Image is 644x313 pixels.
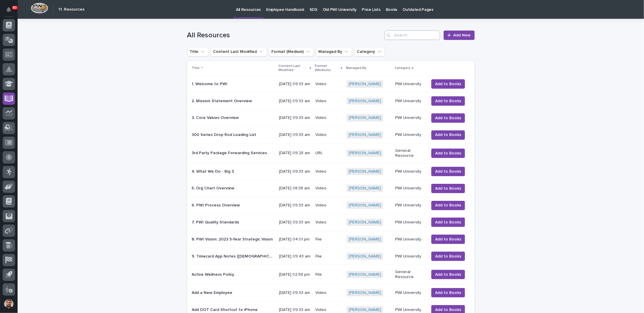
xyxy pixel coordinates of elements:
[349,186,381,191] a: [PERSON_NAME]
[395,186,424,191] p: PWI University
[395,169,424,174] p: PWI University
[187,180,475,197] tr: 5. Org Chart Overview5. Org Chart Overview [DATE] 08:38 amVideo[PERSON_NAME] PWI UniversityAdd to...
[279,307,311,312] p: [DATE] 09:33 am
[192,219,241,225] p: 7. PWI Quality Standards
[3,4,15,16] button: Notifications
[349,151,381,156] a: [PERSON_NAME]
[315,186,342,191] p: Video
[349,82,381,87] a: [PERSON_NAME]
[13,6,17,10] p: 60
[279,169,311,174] p: [DATE] 09:33 am
[431,149,465,158] button: Add to Books
[435,115,461,122] span: Add to Books
[187,197,475,214] tr: 6. PWI Process Overview6. PWI Process Overview [DATE] 09:33 amVideo[PERSON_NAME] PWI UniversityAd...
[435,289,461,296] span: Add to Books
[435,150,461,157] span: Add to Books
[349,307,381,312] a: [PERSON_NAME]
[431,201,465,210] button: Add to Books
[431,113,465,123] button: Add to Books
[192,114,240,120] p: 3. Core Values Overview
[315,220,342,225] p: Video
[435,219,461,226] span: Add to Books
[349,220,381,225] a: [PERSON_NAME]
[349,115,381,120] a: [PERSON_NAME]
[192,271,236,277] p: Active Wellness Policy
[395,99,424,104] p: PWI University
[315,151,342,156] p: URL
[192,131,258,137] p: 300 Series Drop Rod Loading List
[395,132,424,137] p: PWI University
[192,168,235,174] p: 4. What We Do - Big 3
[279,220,311,225] p: [DATE] 09:33 am
[395,290,424,295] p: PWI University
[395,65,410,71] p: Category
[395,220,424,225] p: PWI University
[58,7,84,12] h2: 11. Resources
[435,80,461,87] span: Add to Books
[395,82,424,87] p: PWI University
[187,47,208,56] button: Title
[431,130,465,140] button: Add to Books
[444,31,474,40] a: Add New
[349,132,381,137] a: [PERSON_NAME]
[315,82,342,87] p: Video
[192,253,275,259] p: 9. Timecard App Notes (Hourly Employees Only)
[435,168,461,175] span: Add to Books
[395,237,424,242] p: PWI University
[395,270,424,280] p: General Resource
[187,31,382,40] h1: All Resources
[349,290,381,295] a: [PERSON_NAME]
[187,92,475,110] tr: 2. Mission Statement Overview2. Mission Statement Overview [DATE] 09:33 amVideo[PERSON_NAME] PWI ...
[349,203,381,208] a: [PERSON_NAME]
[349,254,381,259] a: [PERSON_NAME]
[315,203,342,208] p: Video
[279,237,311,242] p: [DATE] 04:01 pm
[395,254,424,259] p: PWI University
[315,272,342,277] p: File
[279,290,311,295] p: [DATE] 09:33 am
[315,290,342,295] p: Video
[315,63,339,74] p: Format (Medium)
[211,47,267,56] button: Content Last Modified
[269,47,314,56] button: Format (Medium)
[354,47,385,56] button: Category
[435,97,461,105] span: Add to Books
[192,202,241,208] p: 6. PWI Process Overview
[279,151,311,156] p: [DATE] 09:28 am
[192,80,229,87] p: 1. Welcome to PWI
[395,307,424,312] p: PWI University
[192,289,234,295] p: Add a New Employee
[192,185,236,191] p: 5. Org Chart Overview
[349,237,381,242] a: [PERSON_NAME]
[431,218,465,227] button: Add to Books
[435,271,461,278] span: Add to Books
[279,82,311,87] p: [DATE] 09:33 am
[431,96,465,106] button: Add to Books
[187,248,475,265] tr: 9. Timecard App Notes ([DEMOGRAPHIC_DATA] Employees Only)9. Timecard App Notes ([DEMOGRAPHIC_DATA...
[454,33,471,38] span: Add New
[431,270,465,279] button: Add to Books
[279,254,311,259] p: [DATE] 09:43 am
[315,132,342,137] p: Video
[279,203,311,208] p: [DATE] 09:33 am
[315,99,342,104] p: Video
[279,186,311,191] p: [DATE] 08:38 am
[431,184,465,193] button: Add to Books
[187,265,475,285] tr: Active Wellness PolicyActive Wellness Policy [DATE] 02:58 pmFile[PERSON_NAME] General ResourceAdd...
[187,110,475,127] tr: 3. Core Values Overview3. Core Values Overview [DATE] 09:33 amVideo[PERSON_NAME] PWI UniversityAd...
[384,31,440,40] input: Search
[395,203,424,208] p: PWI University
[192,306,259,312] p: Add DOT Card Shortcut to iPhone
[431,167,465,176] button: Add to Books
[431,79,465,89] button: Add to Books
[187,143,475,163] tr: 3rd Party Package Forwarding Services3rd Party Package Forwarding Services [DATE] 09:28 amURL[PER...
[192,97,253,104] p: 2. Mission Statement Overview
[315,115,342,120] p: Video
[349,99,381,104] a: [PERSON_NAME]
[395,148,424,158] p: General Resource
[7,7,15,16] div: Notifications60
[3,298,15,310] button: users-avatar
[192,65,200,71] p: Title
[279,132,311,137] p: [DATE] 09:33 am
